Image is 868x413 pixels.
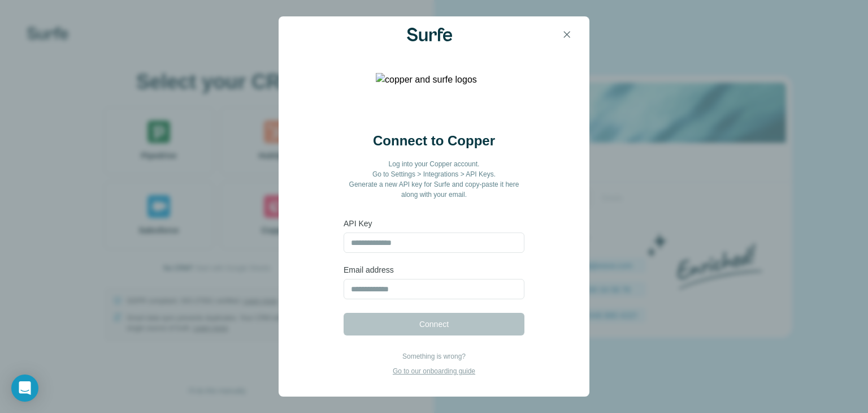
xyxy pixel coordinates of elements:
[344,159,524,200] p: Log into your Copper account. Go to Settings > Integrations > API Keys. Generate a new API key fo...
[407,28,452,41] img: Surfe Logo
[344,218,524,229] label: API Key
[393,351,475,362] p: Something is wrong?
[393,366,475,376] p: Go to our onboarding guide
[376,73,492,118] img: copper and surfe logos
[373,132,495,150] h2: Connect to Copper
[11,375,38,402] div: Open Intercom Messenger
[344,264,524,276] label: Email address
